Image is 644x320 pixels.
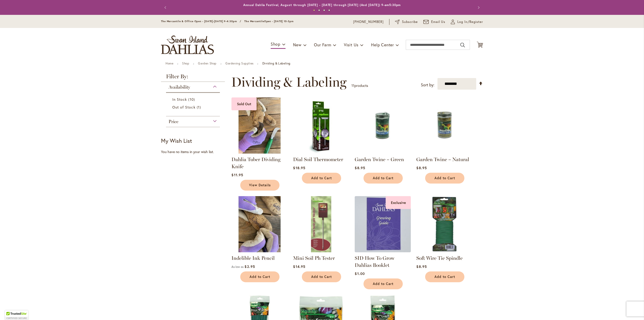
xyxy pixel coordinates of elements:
a: Annual Dahlia Festival, August through [DATE] - [DATE] through [DATE] (And [DATE]) 9-am5:30pm [243,3,401,7]
a: Garden Twine – Natural [416,150,472,155]
button: 1 of 4 [313,9,315,11]
button: Add to Cart [425,271,464,282]
a: Out of Stock 1 [172,104,215,110]
img: Soft Wire Tie Spindle [416,196,472,252]
a: Dahlia Tuber Dividing Knife Sold Out [231,150,288,155]
img: Dial Soil Thermometer [293,97,349,154]
span: Add to Cart [373,282,393,286]
a: Dial Soil Thermometer [293,150,349,155]
a: View Details [240,180,279,191]
a: store logo [161,35,214,54]
button: Add to Cart [425,173,464,184]
iframe: Launch Accessibility Center [4,302,18,316]
a: Gardening Supplies [225,61,254,65]
a: Soft Wire Tie Spindle [416,248,472,253]
a: Swan Island Dahlias - How to Grow Guide Exclusive [355,248,411,253]
span: Visit Us [344,42,358,47]
span: $14.95 [293,264,305,269]
img: Dahlia Tuber Dividing Knife [231,97,288,154]
strong: Dividing & Labeling [262,61,291,65]
a: Email Us [423,19,446,24]
button: 4 of 4 [328,9,330,11]
span: Our Farm [314,42,331,47]
span: $8.95 [416,165,427,170]
span: New [293,42,301,47]
strong: My Wish List [161,137,192,144]
button: Add to Cart [302,271,341,282]
button: Add to Cart [364,173,403,184]
img: Garden Twine – Natural [416,97,472,154]
div: You have no items in your wish list. [161,149,228,154]
button: Add to Cart [364,278,403,289]
span: As low as [231,265,244,269]
a: Garden Twine – Natural [416,156,469,162]
span: Availability [169,84,190,90]
div: Exclusive [386,196,411,209]
img: Indelible Ink Pencil [231,196,288,252]
img: Garden Twine – Green [355,97,411,154]
a: SID How To Grow Dahlias Booklet [355,255,394,268]
img: Mini Soil Ph Tester [293,196,349,252]
a: Mini Soil Ph Tester [293,248,349,253]
span: Add to Cart [311,275,332,279]
p: products [351,82,368,90]
span: In Stock [172,97,187,102]
span: Help Center [371,42,394,47]
span: Subscribe [402,19,418,24]
a: Soft Wire Tie Spindle [416,255,463,261]
strong: Filter By: [161,74,225,82]
a: Garden Shop [198,61,217,65]
button: 3 of 4 [323,9,325,11]
a: Shop [182,61,189,65]
a: Garden Twine – Green [355,156,404,162]
span: Add to Cart [250,275,270,279]
span: $11.95 [231,172,243,177]
button: Add to Cart [302,173,341,184]
a: Log In/Register [451,19,483,24]
button: Next [473,3,483,13]
span: $8.95 [355,165,365,170]
span: $1.00 [355,271,365,276]
a: Dahlia Tuber Dividing Knife [231,156,280,169]
span: Add to Cart [434,275,455,279]
span: View Details [249,183,271,187]
a: Garden Twine – Green [355,150,411,155]
button: Add to Cart [240,271,279,282]
a: Indelible Ink Pencil [231,255,275,261]
span: Email Us [431,19,446,24]
span: Open - [DATE] 10-3pm [264,20,294,23]
span: $8.95 [416,264,427,269]
a: Home [166,61,173,65]
a: [PHONE_NUMBER] [353,19,384,24]
button: 2 of 4 [318,9,320,11]
a: Dial Soil Thermometer [293,156,343,162]
span: 11 [351,83,354,88]
a: In Stock 10 [172,97,215,102]
span: Out of Stock [172,105,195,110]
span: 10 [188,97,196,102]
span: Price [169,119,178,124]
a: Indelible Ink Pencil [231,248,288,253]
label: Sort by: [421,80,434,90]
span: Add to Cart [373,176,393,180]
span: Dividing & Labeling [231,75,346,90]
img: Swan Island Dahlias - How to Grow Guide [355,196,411,252]
span: Add to Cart [434,176,455,180]
span: Shop [271,41,280,47]
span: Log In/Register [457,19,483,24]
span: $18.95 [293,165,305,170]
span: $2.95 [245,264,255,269]
button: Previous [161,3,171,13]
span: Add to Cart [311,176,332,180]
a: Mini Soil Ph Tester [293,255,335,261]
span: The Mercantile & Office Open - [DATE]-[DATE] 9-4:30pm / The Mercantile [161,20,264,23]
a: Subscribe [395,19,418,24]
span: 1 [197,104,202,110]
div: Sold Out [231,97,257,110]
